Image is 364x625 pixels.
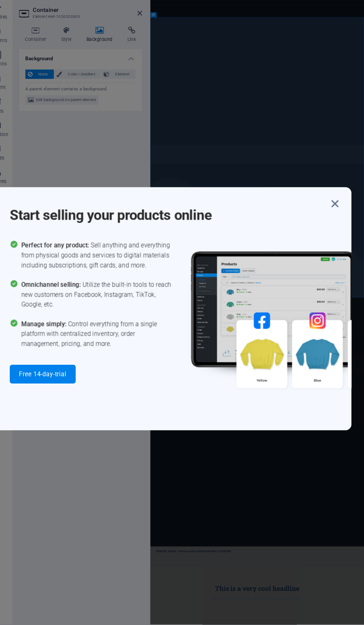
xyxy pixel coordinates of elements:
span: Free 14-day-trial [36,372,81,378]
button: Free 14-day-trial [27,366,90,384]
span: Omnichannel selling: [38,286,96,293]
span: Perfect for any product: [38,248,104,255]
span: Sell anything and everything from physical goods and services to digital materials including subs... [38,247,182,276]
span: Utilize the built-in tools to reach new customers on Facebook, Instagram, TikTok, Google, etc. [38,285,182,313]
h1: Start selling your products online [27,206,330,232]
span: Control everything from a single platform with centralized inventory, order management, pricing, ... [38,322,182,351]
span: Manage simply: [38,323,82,331]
